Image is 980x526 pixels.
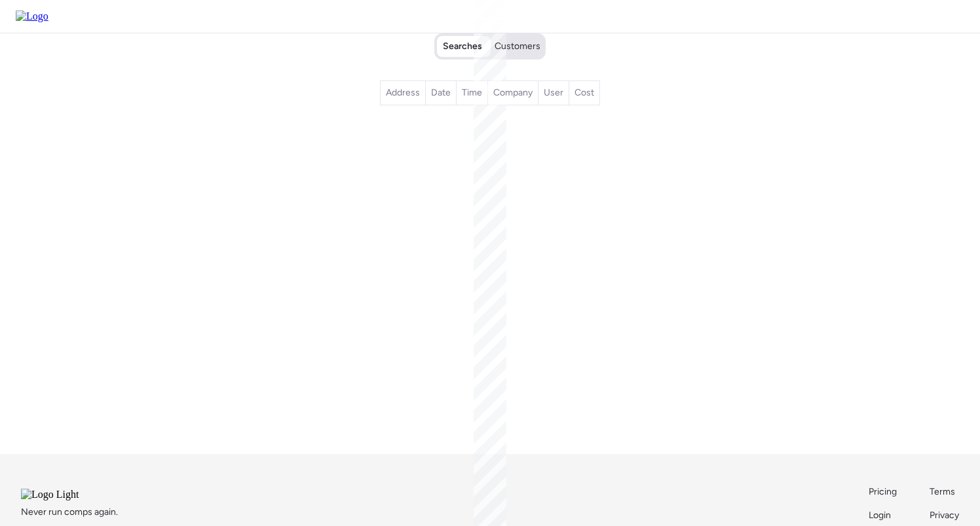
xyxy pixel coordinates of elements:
span: User [544,87,563,98]
span: Date [431,87,451,98]
span: Searches [443,40,482,53]
span: Terms [930,486,955,497]
span: Privacy [930,510,959,521]
img: Logo Light [21,489,114,500]
a: Pricing [869,485,898,499]
span: Cost [575,87,594,98]
a: Privacy [930,509,959,522]
span: Time [462,87,482,98]
span: Company [493,87,533,98]
img: Logo [16,10,48,22]
a: Terms [930,485,959,499]
span: Login [869,510,891,521]
a: Login [869,509,898,522]
span: Never run comps again. [21,506,118,519]
span: Customers [495,40,540,53]
span: Pricing [869,486,897,497]
span: Address [386,87,420,98]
